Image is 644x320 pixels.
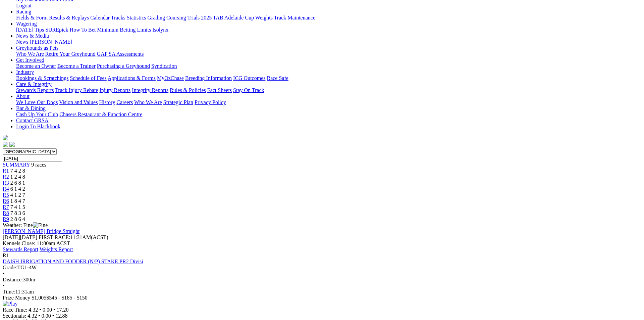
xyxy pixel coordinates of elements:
[16,57,44,63] a: Get Involved
[233,87,264,93] a: Stay On Track
[3,192,9,198] span: R5
[57,307,69,313] span: 17.20
[3,198,9,204] a: R6
[10,204,25,210] span: 7 4 1 5
[97,27,151,33] a: Minimum Betting Limits
[3,174,9,180] a: R2
[3,277,636,283] div: 300m
[163,99,193,105] a: Strategic Plan
[16,118,48,123] a: Contact GRSA
[10,186,25,192] span: 6 1 4 2
[53,307,55,313] span: •
[97,51,144,57] a: GAP SA Assessments
[38,313,40,319] span: •
[233,75,265,81] a: ICG Outcomes
[30,39,72,45] a: [PERSON_NAME]
[42,313,51,319] span: 0.00
[3,265,17,270] span: Grade:
[10,174,25,180] span: 1 2 4 8
[16,15,48,20] a: Fields & Form
[10,216,25,222] span: 2 8 6 4
[16,39,636,45] div: News & Media
[16,93,30,99] a: About
[3,240,636,246] div: Kennels Close: 11:00am ACST
[55,87,98,93] a: Track Injury Rebate
[16,51,636,57] div: Greyhounds as Pets
[10,198,25,204] span: 1 8 4 7
[55,313,67,319] span: 12.88
[59,99,98,105] a: Vision and Values
[3,186,9,192] a: R4
[3,246,38,252] a: Stewards Report
[187,15,200,20] a: Trials
[16,87,54,93] a: Stewards Reports
[195,99,226,105] a: Privacy Policy
[16,105,46,111] a: Bar & Dining
[16,75,636,81] div: Industry
[16,3,32,8] a: Logout
[39,307,41,313] span: •
[3,216,9,222] span: R9
[43,307,52,313] span: 0.00
[157,75,184,81] a: MyOzChase
[39,234,108,240] span: 11:31AM(ACST)
[99,87,130,93] a: Injury Reports
[16,21,37,27] a: Wagering
[16,87,636,93] div: Care & Integrity
[148,15,165,20] a: Grading
[207,87,232,93] a: Fact Sheets
[10,210,25,216] span: 7 8 3 6
[28,313,37,319] span: 4.32
[151,63,177,69] a: Syndication
[170,87,206,93] a: Rules & Policies
[274,15,315,20] a: Track Maintenance
[16,63,636,69] div: Get Involved
[70,27,96,33] a: How To Bet
[3,295,636,301] div: Prize Money $1,005
[3,283,5,288] span: •
[3,155,62,162] input: Select date
[3,210,9,216] span: R8
[3,265,636,271] div: TG1-4W
[29,307,38,313] span: 4.32
[3,168,9,174] a: R1
[16,111,636,118] div: Bar & Dining
[16,51,44,57] a: Who We Are
[45,51,96,57] a: Retire Your Greyhound
[185,75,232,81] a: Breeding Information
[3,162,30,168] a: SUMMARY
[31,162,46,168] span: 9 races
[16,124,60,129] a: Login To Blackbook
[16,81,52,87] a: Care & Integrity
[166,15,186,20] a: Coursing
[3,307,27,313] span: Race Time:
[33,222,48,228] img: Fine
[3,271,5,276] span: •
[16,63,56,69] a: Become an Owner
[16,99,636,105] div: About
[10,168,25,174] span: 7 4 2 8
[3,277,23,282] span: Distance:
[3,204,9,210] a: R7
[134,99,162,105] a: Who We Are
[3,253,9,258] span: R1
[49,15,89,20] a: Results & Replays
[16,69,34,75] a: Industry
[111,15,125,20] a: Tracks
[3,180,9,186] a: R3
[3,289,636,295] div: 11:31am
[201,15,254,20] a: 2025 TAB Adelaide Cup
[97,63,150,69] a: Purchasing a Greyhound
[255,15,273,20] a: Weights
[3,289,15,294] span: Time:
[40,246,73,252] a: Weights Report
[9,142,15,147] img: twitter.svg
[16,15,636,21] div: Racing
[16,111,58,117] a: Cash Up Your Club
